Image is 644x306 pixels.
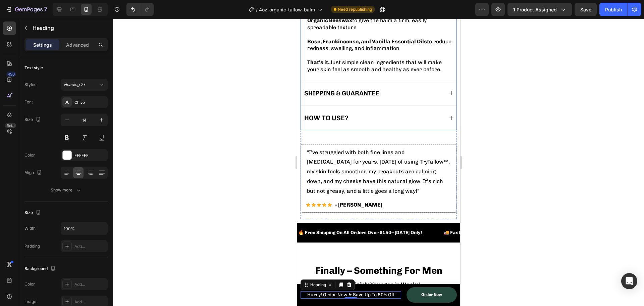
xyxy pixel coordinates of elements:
[38,182,85,190] p: - [PERSON_NAME]
[24,208,42,217] div: Size
[10,19,154,33] span: to reduce redness, swelling, and inflammation
[109,268,160,284] button: <p>Order Now</p>
[599,3,628,16] button: Publish
[605,6,622,13] div: Publish
[24,152,35,158] div: Color
[66,41,89,48] p: Advanced
[61,222,107,234] input: Auto
[6,262,157,269] p: Look Visibly Younger in Weeks!
[5,245,158,259] h2: Finally – Something For Men
[3,272,104,280] h2: Hurry! Order Now & Save Up To 50% Off
[51,187,82,193] div: Show more
[259,6,315,13] span: 4oz-organic-tallow-balm
[5,123,16,128] div: Beta
[24,168,43,177] div: Align
[24,99,33,105] div: Font
[146,211,183,217] strong: 🚚 Fast Delivery
[12,263,30,269] div: Heading
[10,40,156,54] p: Just simple clean ingredients that will make your skin feel as smooth and healthy as ever before.
[126,3,154,16] div: Undo/Redo
[1,211,125,217] strong: 🔥 Free Shipping On All Orders Over $150– [DATE] Only!
[10,19,130,26] strong: Rose, Frankincense, and Vanilla Essential Oils
[621,273,637,289] div: Open Intercom Messenger
[74,244,106,250] div: Add...
[74,99,106,105] div: Chivo
[10,129,153,177] p: "I’ve struggled with both fine lines and [MEDICAL_DATA] for years. [DATE] of using TryTallow™, my...
[6,72,16,77] div: 450
[24,281,35,287] div: Color
[24,264,57,273] div: Background
[7,71,82,78] span: SHIPPING & GUARANTEE
[256,6,258,13] span: /
[74,299,106,305] div: Add...
[61,79,108,91] button: Heading 2*
[74,152,106,159] div: FFFFFF
[44,5,47,13] p: 7
[10,40,32,47] strong: That's it.
[74,281,106,288] div: Add...
[24,82,36,88] div: Styles
[580,7,591,12] span: Save
[297,19,460,306] iframe: Design area
[24,299,36,305] div: Image
[124,272,145,280] p: Order Now
[3,3,50,16] button: 7
[513,6,557,13] span: 1 product assigned
[33,41,52,48] p: Settings
[24,184,108,196] button: Show more
[24,243,40,249] div: Padding
[7,95,51,103] p: HOW TO USE?
[33,24,105,32] p: Heading
[507,3,572,16] button: 1 product assigned
[575,3,597,16] button: Save
[24,115,42,124] div: Size
[64,82,86,88] span: Heading 2*
[338,6,372,12] span: Need republishing
[24,225,36,231] div: Width
[24,65,43,71] div: Text style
